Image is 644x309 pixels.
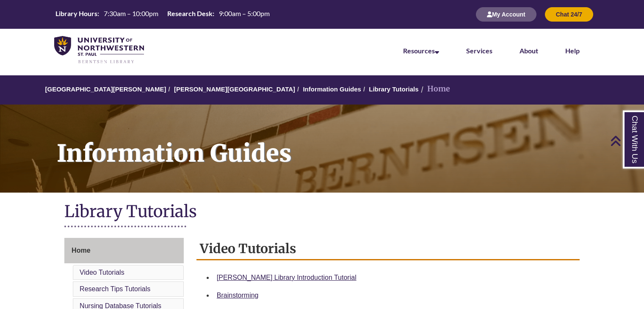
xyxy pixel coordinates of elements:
li: Home [419,83,450,95]
a: Resources [403,47,439,55]
a: Hours Today [52,9,273,20]
a: Research Tips Tutorials [80,285,150,292]
h1: Library Tutorials [64,201,580,223]
a: Chat 24/7 [545,11,593,18]
th: Research Desk: [164,9,216,18]
a: My Account [476,11,536,18]
span: 9:00am – 5:00pm [219,9,270,17]
a: About [520,47,538,55]
a: [GEOGRAPHIC_DATA][PERSON_NAME] [45,86,166,93]
a: Video Tutorials [80,269,124,276]
table: Hours Today [52,9,273,19]
a: [PERSON_NAME] Library Introduction Tutorial [217,274,357,281]
h1: Information Guides [47,105,644,182]
img: UNWSP Library Logo [54,36,144,64]
th: Library Hours: [52,9,100,18]
a: Library Tutorials [369,86,418,93]
a: Information Guides [303,86,361,93]
button: My Account [476,7,536,22]
span: 7:30am – 10:00pm [104,9,158,17]
a: Back to Top [610,135,642,146]
a: Brainstorming [217,292,259,299]
a: Home [64,238,184,263]
button: Chat 24/7 [545,7,593,22]
span: Home [72,247,90,254]
h2: Video Tutorials [196,238,580,260]
a: Services [466,47,492,55]
a: Help [565,47,580,55]
a: [PERSON_NAME][GEOGRAPHIC_DATA] [174,86,295,93]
